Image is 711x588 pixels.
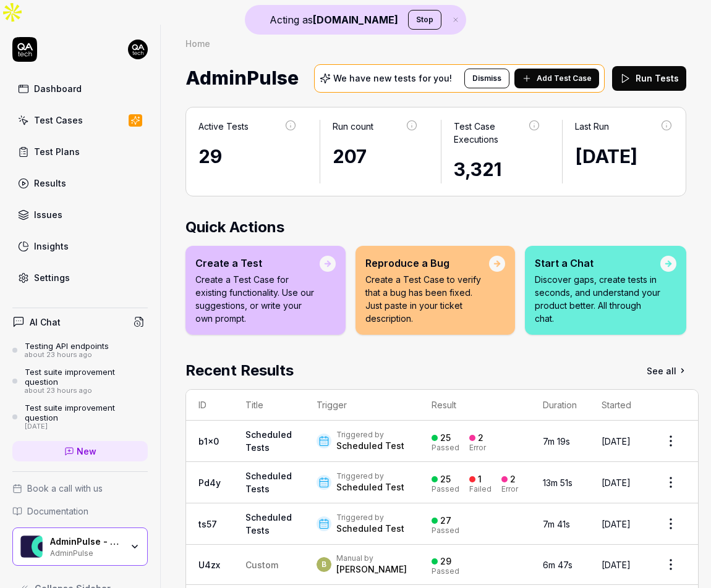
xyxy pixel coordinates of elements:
[185,216,686,238] h2: Quick Actions
[336,563,407,576] div: [PERSON_NAME]
[34,114,83,127] div: Test Cases
[336,513,404,523] div: Triggered by
[419,390,530,421] th: Result
[12,403,148,431] a: Test suite improvement question[DATE]
[408,10,441,30] button: Stop
[543,519,570,529] time: 7m 41s
[12,203,148,227] a: Issues
[34,271,70,284] div: Settings
[440,556,451,567] div: 29
[12,234,148,258] a: Insights
[34,240,69,253] div: Insights
[12,482,148,495] a: Book a call with us
[469,444,486,451] div: Error
[12,367,148,395] a: Test suite improvement questionabout 23 hours ago
[440,474,451,485] div: 25
[432,485,459,493] div: Passed
[365,273,489,325] p: Create a Test Case to verify that a bug has been fixed. Just paste in your ticket description.
[647,359,686,382] a: See all
[535,256,660,271] div: Start a Chat
[77,445,96,458] span: New
[478,432,483,443] div: 2
[575,120,609,133] div: Last Run
[440,515,451,526] div: 27
[20,535,43,558] img: AdminPulse - 0475.384.429 Logo
[233,390,304,421] th: Title
[25,387,148,395] div: about 23 hours ago
[333,120,373,133] div: Run count
[25,341,109,351] div: Testing API endpoints
[530,390,589,421] th: Duration
[537,73,592,84] span: Add Test Case
[12,140,148,164] a: Test Plans
[186,390,233,421] th: ID
[478,474,482,485] div: 1
[12,441,148,461] a: New
[514,69,599,88] button: Add Test Case
[454,156,540,183] div: 3,321
[432,444,459,451] div: Passed
[612,66,686,91] button: Run Tests
[432,568,459,575] div: Passed
[317,557,331,572] span: B
[198,519,217,529] a: ts57
[25,403,148,423] div: Test suite improvement question
[602,477,631,488] time: [DATE]
[333,143,419,170] div: 207
[336,523,404,535] div: Scheduled Test
[543,477,573,488] time: 13m 51s
[575,145,637,167] time: [DATE]
[195,256,320,271] div: Create a Test
[589,390,644,421] th: Started
[602,519,631,529] time: [DATE]
[198,560,220,570] a: U4zx
[543,560,573,570] time: 6m 47s
[333,74,452,83] p: We have new tests for you!
[454,120,529,146] div: Test Case Executions
[602,436,631,447] time: [DATE]
[245,471,292,494] a: Scheduled Tests
[30,316,61,329] h4: AI Chat
[12,341,148,359] a: Testing API endpointsabout 23 hours ago
[34,177,66,190] div: Results
[185,62,299,94] span: AdminPulse
[12,266,148,290] a: Settings
[34,145,80,158] div: Test Plans
[336,430,404,440] div: Triggered by
[336,553,407,563] div: Manual by
[128,40,148,59] img: 7ccf6c19-61ad-4a6c-8811-018b02a1b829.jpg
[198,120,249,133] div: Active Tests
[245,512,292,535] a: Scheduled Tests
[25,422,148,431] div: [DATE]
[12,77,148,101] a: Dashboard
[25,367,148,387] div: Test suite improvement question
[185,359,294,382] h2: Recent Results
[336,481,404,493] div: Scheduled Test
[365,256,489,271] div: Reproduce a Bug
[336,471,404,481] div: Triggered by
[535,273,660,325] p: Discover gaps, create tests in seconds, and understand your product better. All through chat.
[25,351,109,359] div: about 23 hours ago
[469,485,492,493] div: Failed
[336,440,404,452] div: Scheduled Test
[12,171,148,195] a: Results
[198,143,297,170] div: 29
[543,436,570,447] time: 7m 19s
[12,505,148,518] a: Documentation
[198,436,219,447] a: b1x0
[432,527,459,534] div: Passed
[34,208,62,221] div: Issues
[195,273,320,325] p: Create a Test Case for existing functionality. Use our suggestions, or write your own prompt.
[245,429,292,453] a: Scheduled Tests
[198,477,221,488] a: Pd4y
[12,527,148,566] button: AdminPulse - 0475.384.429 LogoAdminPulse - 0475.384.429AdminPulse
[185,37,210,49] div: Home
[245,560,278,570] span: Custom
[464,69,509,88] button: Dismiss
[12,108,148,132] a: Test Cases
[440,432,451,443] div: 25
[34,82,82,95] div: Dashboard
[510,474,516,485] div: 2
[50,547,122,557] div: AdminPulse
[501,485,518,493] div: Error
